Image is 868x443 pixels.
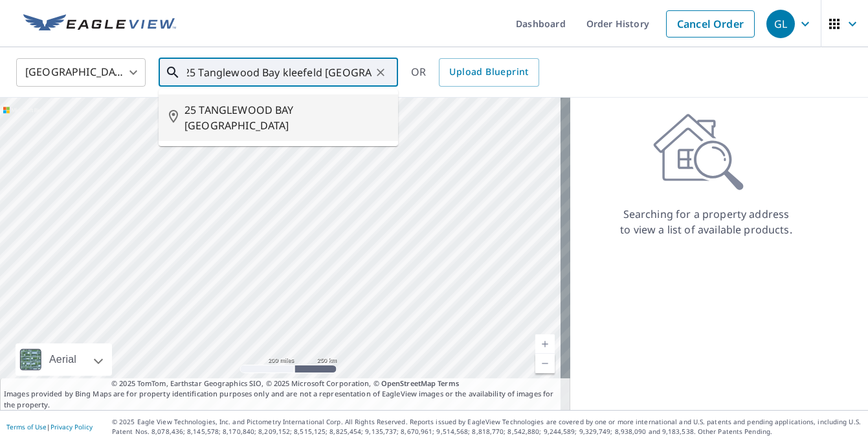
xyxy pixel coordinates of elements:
span: © 2025 TomTom, Earthstar Geographics SIO, © 2025 Microsoft Corporation, © [111,378,459,389]
div: GL [766,10,795,38]
a: Terms [438,378,459,388]
span: Upload Blueprint [449,64,528,80]
a: Terms of Use [6,422,47,431]
div: OR [411,58,539,87]
button: Clear [372,63,390,81]
a: Upload Blueprint [439,58,539,87]
a: Current Level 5, Zoom In [535,334,555,354]
div: Aerial [16,343,112,376]
div: [GEOGRAPHIC_DATA] [16,54,146,91]
a: Privacy Policy [50,422,93,431]
div: Aerial [45,343,80,376]
p: © 2025 Eagle View Technologies, Inc. and Pictometry International Corp. All Rights Reserved. Repo... [112,417,862,437]
a: OpenStreetMap [381,378,436,388]
input: Search by address or latitude-longitude [187,54,372,91]
img: EV Logo [23,14,176,34]
p: Searching for a property address to view a list of available products. [619,206,793,237]
span: 25 TANGLEWOOD BAY [GEOGRAPHIC_DATA] [184,102,388,133]
a: Cancel Order [666,10,755,38]
a: Current Level 5, Zoom Out [535,354,555,373]
p: | [6,423,93,431]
